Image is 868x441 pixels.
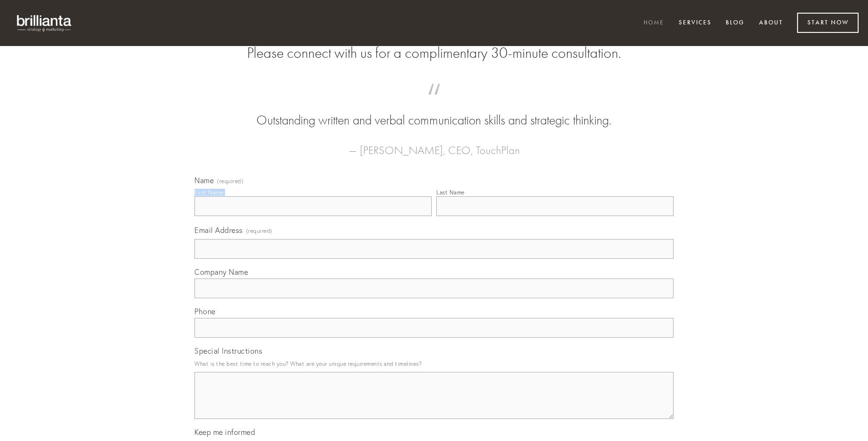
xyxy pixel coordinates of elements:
[209,130,659,160] figcaption: — [PERSON_NAME], CEO, TouchPlan
[637,15,670,31] a: Home
[194,357,674,370] p: What is the best time to reach you? What are your unique requirements and timelines?
[720,15,751,31] a: Blog
[209,93,659,111] span: “
[194,307,216,316] span: Phone
[797,13,859,33] a: Start Now
[194,44,674,62] h2: Please connect with us for a complimentary 30-minute consultation.
[194,427,255,437] span: Keep me informed
[194,176,214,185] span: Name
[194,267,248,277] span: Company Name
[673,15,718,31] a: Services
[194,225,243,235] span: Email Address
[209,93,659,130] blockquote: Outstanding written and verbal communication skills and strategic thinking.
[217,178,243,184] span: (required)
[246,224,272,237] span: (required)
[753,15,789,31] a: About
[9,9,80,37] img: brillianta - research, strategy, marketing
[194,346,262,356] span: Special Instructions
[436,189,465,196] div: Last Name
[194,189,223,196] div: First Name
